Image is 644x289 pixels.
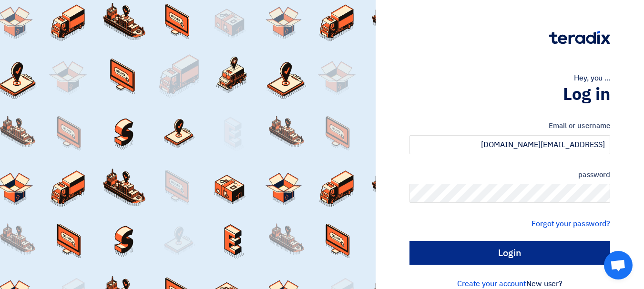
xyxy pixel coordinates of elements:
[574,72,610,84] font: Hey, you ...
[578,169,610,180] font: password
[409,135,610,154] input: Enter your work email or username...
[549,120,610,131] font: Email or username
[563,81,610,107] font: Log in
[409,241,610,265] input: Login
[604,251,633,279] a: Open chat
[532,218,610,229] a: Forgot your password?
[549,31,610,44] img: Teradix logo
